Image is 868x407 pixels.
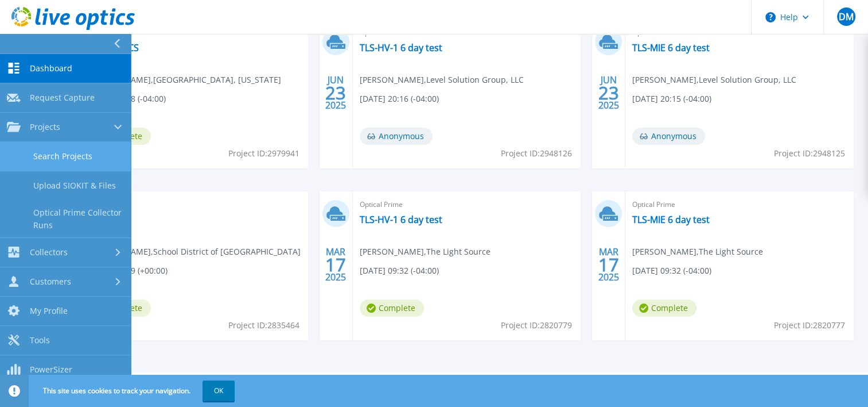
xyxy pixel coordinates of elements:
span: PowerSizer [30,364,72,375]
span: 17 [325,260,346,270]
a: TLS-HV-1 6 day test [360,214,442,225]
span: DM [838,12,853,21]
div: JUN 2025 [598,72,620,114]
span: [PERSON_NAME] , The Light Source [360,245,491,258]
span: Customers [30,277,71,287]
span: [DATE] 09:32 (-04:00) [632,264,711,277]
span: Projects [30,122,60,132]
span: 23 [598,88,619,98]
span: [PERSON_NAME] , The Light Source [632,245,763,258]
span: Nutanix [87,198,301,211]
span: Tools [30,335,50,345]
span: My Profile [30,306,68,316]
span: Project ID: 2948125 [774,147,845,160]
span: Optical Prime [632,198,847,211]
span: [PERSON_NAME] , [GEOGRAPHIC_DATA], [US_STATE] [87,74,281,86]
span: [DATE] 09:32 (-04:00) [360,264,439,277]
span: Project ID: 2835464 [228,319,299,332]
span: Request Capture [30,93,95,103]
div: JUN 2025 [325,72,347,114]
span: This site uses cookies to track your navigation. [32,381,235,401]
span: Dashboard [30,63,72,74]
span: 17 [598,260,619,270]
span: Anonymous [360,128,433,145]
div: MAR 2025 [598,244,620,286]
div: MAR 2025 [325,244,347,286]
a: TLS-HV-1 6 day test [360,42,442,53]
span: Anonymous [632,128,705,145]
span: [PERSON_NAME] , Level Solution Group, LLC [632,74,796,86]
span: Collectors [30,247,68,258]
span: Complete [632,300,696,317]
span: [DATE] 20:16 (-04:00) [360,93,439,105]
span: [DATE] 20:15 (-04:00) [632,93,711,105]
span: Project ID: 2948126 [501,147,572,160]
span: Project ID: 2979941 [228,147,299,160]
span: 23 [325,88,346,98]
span: Project ID: 2820779 [501,319,572,332]
span: Optical Prime [360,198,574,211]
span: [PERSON_NAME] , Level Solution Group, LLC [360,74,524,86]
span: Complete [360,300,424,317]
a: TLS-MIE 6 day test [632,42,710,53]
span: Project ID: 2820777 [774,319,845,332]
a: TLS-MIE 6 day test [632,214,710,225]
span: [PERSON_NAME] , School District of [GEOGRAPHIC_DATA] [87,245,301,258]
button: OK [203,381,235,401]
